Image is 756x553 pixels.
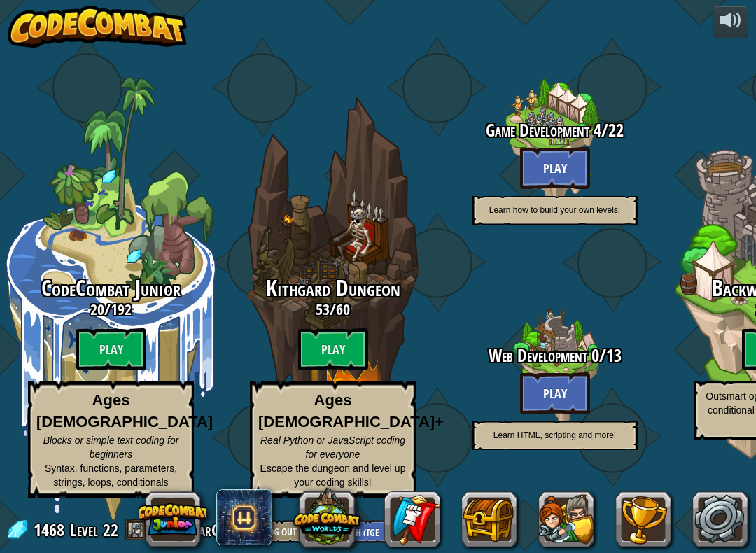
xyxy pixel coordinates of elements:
[103,519,118,541] span: 22
[260,463,406,488] span: Escape the dungeon and level up your coding skills!
[43,435,179,460] span: Blocks or simple text coding for beginners
[45,463,177,488] span: Syntax, functions, parameters, strings, loops, conditionals
[608,118,624,142] span: 22
[316,299,330,320] span: 53
[713,6,748,38] button: Adjust volume
[493,430,616,440] span: Learn HTML, scripting and more!
[489,205,620,215] span: Learn how to build your own levels!
[266,273,400,303] span: Kithgard Dungeon
[70,519,98,542] span: Level
[90,299,104,320] span: 20
[76,328,146,370] btn: Play
[520,147,590,189] btn: Play
[606,344,622,367] span: 13
[486,118,589,142] span: Game Development
[298,328,368,370] btn: Play
[222,301,444,318] h3: /
[489,344,587,367] span: Web Development
[336,299,350,320] span: 60
[444,258,666,479] div: Complete previous world to unlock
[444,121,666,140] h3: /
[8,6,187,48] img: CodeCombat - Learn how to code by playing a game
[111,299,132,320] span: 192
[258,391,444,430] strong: Ages [DEMOGRAPHIC_DATA]+
[34,519,69,541] span: 1468
[444,346,666,365] h3: /
[587,344,599,367] span: 0
[260,435,405,460] span: Real Python or JavaScript coding for everyone
[589,118,601,142] span: 4
[36,391,213,430] strong: Ages [DEMOGRAPHIC_DATA]
[222,77,444,521] div: Complete previous world to unlock
[41,273,181,303] span: CodeCombat Junior
[520,372,590,414] btn: Play
[444,32,666,254] div: Complete previous world to unlock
